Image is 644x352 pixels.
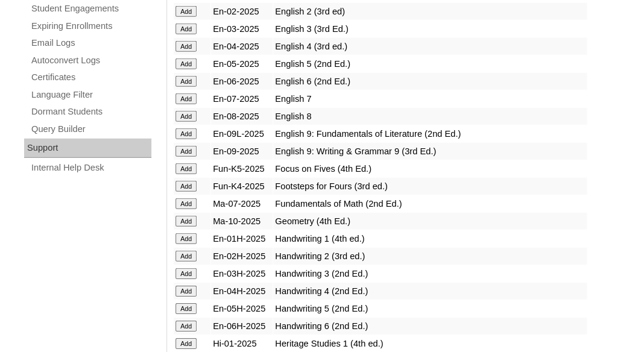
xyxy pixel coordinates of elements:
[175,181,197,192] input: Add
[30,1,151,16] a: Student Engagements
[175,303,197,314] input: Add
[211,178,273,195] td: Fun-K4-2025
[175,286,197,297] input: Add
[211,38,273,55] td: En-04-2025
[273,283,587,300] td: Handwriting 4 (2nd Ed.)
[211,283,273,300] td: En-04H-2025
[211,335,273,352] td: Hi-01-2025
[175,146,197,157] input: Add
[273,318,587,335] td: Handwriting 6 (2nd Ed.)
[175,233,197,244] input: Add
[211,195,273,212] td: Ma-07-2025
[175,268,197,279] input: Add
[273,160,587,177] td: Focus on Fives (4th Ed.)
[211,143,273,160] td: En-09-2025
[211,213,273,230] td: Ma-10-2025
[211,230,273,247] td: En-01H-2025
[273,213,587,230] td: Geometry (4th Ed.)
[211,248,273,265] td: En-02H-2025
[175,6,197,17] input: Add
[273,38,587,55] td: English 4 (3rd ed.)
[175,58,197,69] input: Add
[273,335,587,352] td: Heritage Studies 1 (4th ed.)
[273,300,587,317] td: Handwriting 5 (2nd Ed.)
[273,125,587,142] td: English 9: Fundamentals of Literature (2nd Ed.)
[175,128,197,139] input: Add
[30,160,151,175] a: Internal Help Desk
[175,216,197,227] input: Add
[211,300,273,317] td: En-05H-2025
[175,41,197,52] input: Add
[211,55,273,72] td: En-05-2025
[211,3,273,20] td: En-02-2025
[175,76,197,87] input: Add
[175,93,197,104] input: Add
[175,338,197,349] input: Add
[175,198,197,209] input: Add
[273,143,587,160] td: English 9: Writing & Grammar 9 (3rd Ed.)
[30,36,151,51] a: Email Logs
[273,90,587,107] td: English 7
[175,251,197,262] input: Add
[273,265,587,282] td: Handwriting 3 (2nd Ed.)
[211,160,273,177] td: Fun-K5-2025
[273,248,587,265] td: Handwriting 2 (3rd ed.)
[273,178,587,195] td: Footsteps for Fours (3rd ed.)
[273,230,587,247] td: Handwriting 1 (4th ed.)
[30,122,151,137] a: Query Builder
[211,108,273,125] td: En-08-2025
[30,70,151,85] a: Certificates
[211,73,273,90] td: En-06-2025
[30,19,151,34] a: Expiring Enrollments
[211,125,273,142] td: En-09L-2025
[211,20,273,37] td: En-03-2025
[175,321,197,332] input: Add
[273,20,587,37] td: English 3 (3rd Ed.)
[30,53,151,68] a: Autoconvert Logs
[175,163,197,174] input: Add
[273,3,587,20] td: English 2 (3rd ed)
[30,104,151,119] a: Dormant Students
[273,55,587,72] td: English 5 (2nd Ed.)
[273,195,587,212] td: Fundamentals of Math (2nd Ed.)
[211,265,273,282] td: En-03H-2025
[273,108,587,125] td: English 8
[175,24,197,34] input: Add
[175,111,197,122] input: Add
[273,73,587,90] td: English 6 (2nd Ed.)
[211,90,273,107] td: En-07-2025
[30,87,151,102] a: Language Filter
[24,139,151,158] div: Support
[211,318,273,335] td: En-06H-2025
